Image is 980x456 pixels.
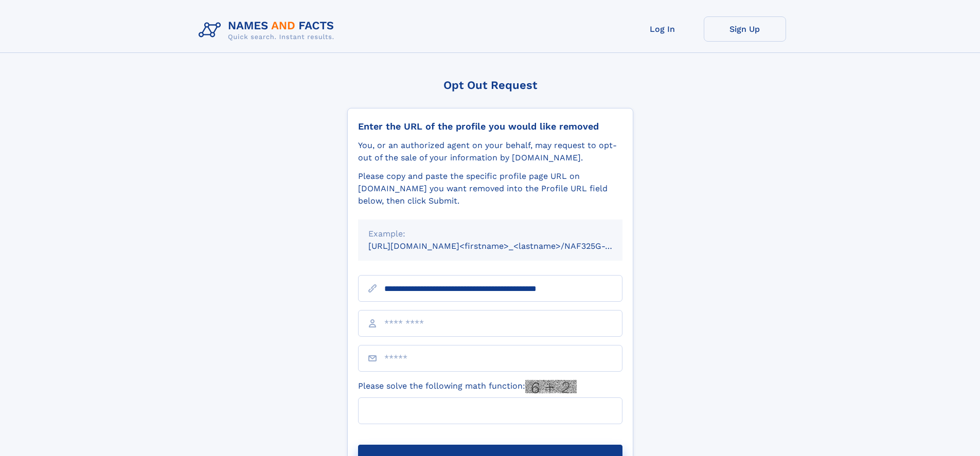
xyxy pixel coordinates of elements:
div: Please copy and paste the specific profile page URL on [DOMAIN_NAME] you want removed into the Pr... [358,170,622,207]
div: Example: [368,228,612,240]
div: You, or an authorized agent on your behalf, may request to opt-out of the sale of your informatio... [358,139,622,164]
a: Sign Up [704,16,786,42]
a: Log In [621,16,704,42]
label: Please solve the following math function: [358,380,577,393]
img: Logo Names and Facts [194,16,343,44]
small: [URL][DOMAIN_NAME]<firstname>_<lastname>/NAF325G-xxxxxxxx [368,241,642,251]
div: Opt Out Request [347,79,633,92]
div: Enter the URL of the profile you would like removed [358,121,622,132]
